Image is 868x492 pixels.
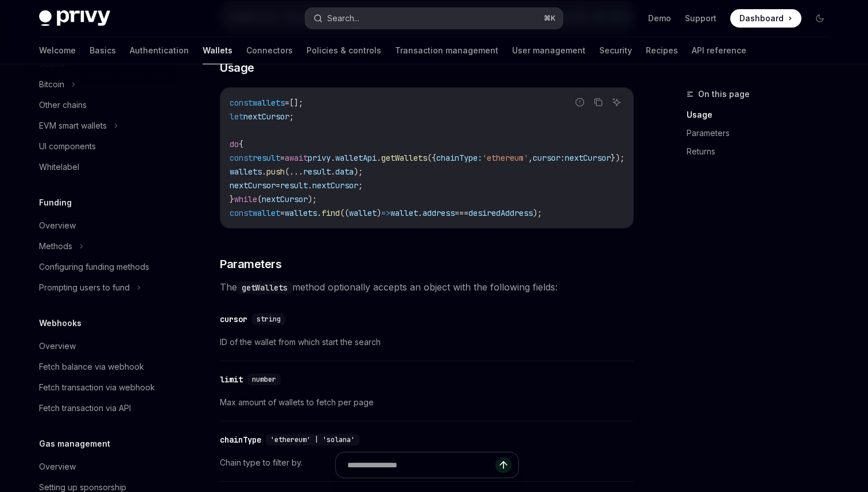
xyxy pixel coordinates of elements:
[377,208,381,218] span: )
[246,37,293,64] a: Connectors
[39,437,110,451] h5: Gas management
[692,37,746,64] a: API reference
[340,208,349,218] span: ((
[427,153,436,163] span: ({
[234,194,257,204] span: while
[39,78,64,91] div: Bitcoin
[39,140,96,153] div: UI components
[528,153,533,163] span: ,
[381,208,390,218] span: =>
[39,339,76,353] div: Overview
[230,139,239,149] span: do
[599,37,632,64] a: Security
[253,153,280,163] span: result
[377,153,381,163] span: .
[285,153,308,163] span: await
[423,208,455,218] span: address
[230,153,253,163] span: const
[39,260,149,274] div: Configuring funding methods
[512,37,586,64] a: User management
[739,13,784,24] span: Dashboard
[321,208,340,218] span: find
[455,208,468,218] span: ===
[285,98,289,108] span: =
[252,375,276,384] span: number
[308,180,312,191] span: .
[730,9,801,28] a: Dashboard
[39,37,76,64] a: Welcome
[230,98,253,108] span: const
[349,208,377,218] span: wallet
[418,208,423,218] span: .
[280,180,308,191] span: result
[685,13,716,24] a: Support
[230,194,234,204] span: }
[220,374,243,385] div: limit
[230,208,253,218] span: const
[482,153,528,163] span: 'ethereum'
[39,196,72,210] h5: Funding
[30,157,177,177] a: Whitelabel
[239,139,243,149] span: {
[220,335,634,349] span: ID of the wallet from which start the search
[30,95,177,115] a: Other chains
[317,208,321,218] span: .
[611,153,625,163] span: });
[646,37,678,64] a: Recipes
[698,87,750,101] span: On this page
[39,281,130,295] div: Prompting users to fund
[220,434,261,445] div: chainType
[305,8,563,29] button: Search...⌘K
[285,208,317,218] span: wallets
[220,313,247,325] div: cursor
[687,124,838,142] a: Parameters
[39,98,87,112] div: Other chains
[308,194,317,204] span: );
[220,279,634,295] span: The method optionally accepts an object with the following fields:
[331,166,335,177] span: .
[533,208,542,218] span: );
[262,194,308,204] span: nextCursor
[203,37,232,64] a: Wallets
[381,153,427,163] span: getWallets
[276,180,280,191] span: =
[533,153,565,163] span: cursor:
[39,316,82,330] h5: Webhooks
[30,357,177,377] a: Fetch balance via webhook
[30,377,177,398] a: Fetch transaction via webhook
[289,98,303,108] span: [];
[565,153,611,163] span: nextCursor
[280,208,285,218] span: =
[39,219,76,233] div: Overview
[39,460,76,474] div: Overview
[811,9,829,28] button: Toggle dark mode
[230,180,276,191] span: nextCursor
[90,37,116,64] a: Basics
[280,153,285,163] span: =
[285,166,289,177] span: (
[30,215,177,236] a: Overview
[335,166,354,177] span: data
[572,95,587,110] button: Report incorrect code
[243,111,289,122] span: nextCursor
[39,401,131,415] div: Fetch transaction via API
[30,336,177,357] a: Overview
[257,315,281,324] span: string
[262,166,266,177] span: .
[591,95,606,110] button: Copy the contents from the code block
[303,166,331,177] span: result
[230,111,243,122] span: let
[39,360,144,374] div: Fetch balance via webhook
[220,396,634,409] span: Max amount of wallets to fetch per page
[289,166,303,177] span: ...
[395,37,498,64] a: Transaction management
[335,153,377,163] span: walletApi
[468,208,533,218] span: desiredAddress
[39,10,110,26] img: dark logo
[266,166,285,177] span: push
[230,166,262,177] span: wallets
[358,180,363,191] span: ;
[289,111,294,122] span: ;
[331,153,335,163] span: .
[687,142,838,161] a: Returns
